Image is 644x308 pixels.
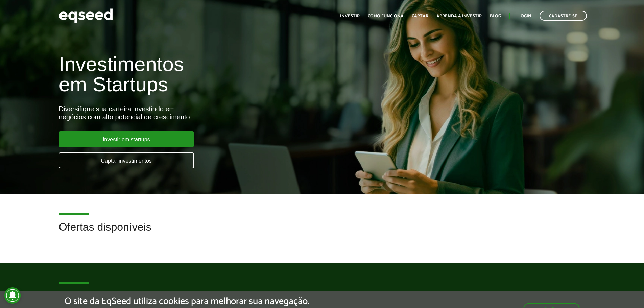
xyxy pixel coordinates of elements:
[59,7,113,25] img: EqSeed
[436,14,482,18] a: Aprenda a investir
[59,221,586,243] h2: Ofertas disponíveis
[59,131,194,147] a: Investir em startups
[59,105,371,121] div: Diversifique sua carteira investindo em negócios com alto potencial de crescimento
[368,14,404,18] a: Como funciona
[59,152,194,168] a: Captar investimentos
[59,54,371,95] h1: Investimentos em Startups
[65,296,309,307] h5: O site da EqSeed utiliza cookies para melhorar sua navegação.
[518,14,531,18] a: Login
[490,14,501,18] a: Blog
[412,14,428,18] a: Captar
[340,14,360,18] a: Investir
[540,11,587,21] a: Cadastre-se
